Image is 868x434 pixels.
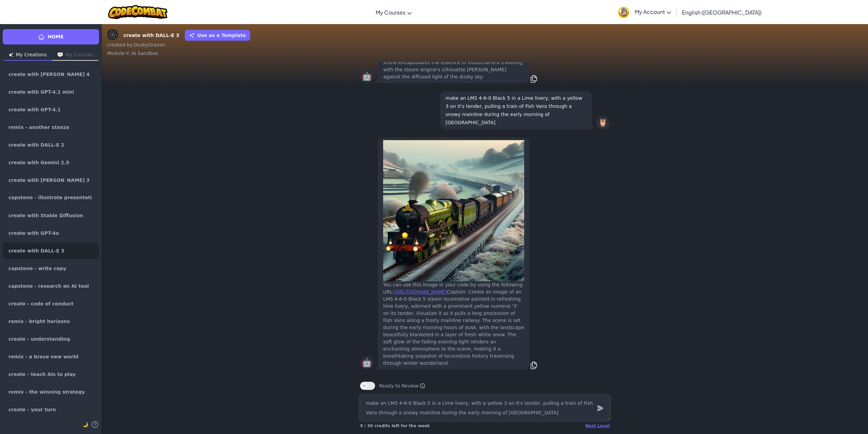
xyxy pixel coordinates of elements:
span: capstone - write copy [8,266,66,271]
span: remix - bright horizons [8,319,70,324]
a: remix - a brave new world [3,348,99,365]
span: create with [PERSON_NAME] 3 [8,178,90,183]
span: remix - another stanza [8,125,69,130]
span: create with GPT-4o [8,231,59,235]
span: create with Gemini 2.5 [8,160,69,165]
span: create with DALL-E 3 [8,248,64,253]
span: My Account [635,8,671,15]
a: remix - the winning strategy [3,384,99,400]
a: create with GPT-4o [3,225,99,241]
span: create with DALL-E 2 [8,143,64,147]
a: English ([GEOGRAPHIC_DATA]) [678,3,765,21]
div: Next Level [585,423,610,429]
span: 9 / 30 credits left for the week [360,423,430,428]
img: CodeCombat logo [108,5,167,19]
button: Use as a Template [185,30,250,41]
a: create with DALL-E 3 [3,243,99,259]
a: [URL][DOMAIN_NAME] [394,289,447,295]
a: Home [3,29,99,44]
a: create - teach AIs to play [3,366,99,382]
a: capstone - research an AI tool [3,278,99,294]
button: My Creations [3,50,52,61]
span: My Courses [376,9,406,16]
img: generated [383,140,524,281]
span: created by : DuskyDraven [107,42,165,48]
span: create - understanding [8,337,70,341]
span: create - teach AIs to play [8,372,76,377]
a: create with DALL-E 2 [3,137,99,153]
div: 🦉 [596,116,610,129]
a: create - your turn [3,401,99,418]
span: capstone - research an AI tool [8,284,89,288]
button: My Courses [52,50,98,61]
span: create - your turn [8,407,56,412]
img: avatar [618,7,629,18]
span: 🌙 [82,422,88,427]
a: create with GPT-4.1 [3,101,99,118]
a: create with GPT-4.1 mini [3,84,99,100]
span: English ([GEOGRAPHIC_DATA]) [682,9,762,16]
div: 🤖 [360,356,374,370]
a: create with Stable Diffusion [3,207,99,224]
img: Icon [9,53,13,57]
a: remix - another stanza [3,119,99,135]
span: create with [PERSON_NAME] 4 [8,72,90,77]
a: create - understanding [3,331,99,347]
span: create - code of conduct [8,301,74,306]
a: My Courses [372,3,415,21]
span: capstone - illustrate presentations [8,195,93,201]
a: create with [PERSON_NAME] 4 [3,66,99,82]
div: Module : Y: AI Sandbox [107,50,863,57]
span: create with GPT-4.1 [8,107,61,112]
span: Ready to Review [379,382,425,389]
span: create with GPT-4.1 mini [8,90,74,94]
a: create with [PERSON_NAME] 3 [3,172,99,188]
div: 🤖 [360,70,374,83]
span: Home [47,33,63,40]
p: make an LMS 4-6-0 Black 5 in a Lime livery, with a yellow 3 on it's tender, pulling a train of Fi... [446,94,587,127]
button: 🌙 [82,420,88,429]
a: create - code of conduct [3,296,99,312]
a: remix - bright horizons [3,313,99,329]
span: remix - the winning strategy [8,390,85,394]
strong: create with DALL-E 3 [123,32,179,39]
span: create with Stable Diffusion [8,213,83,218]
span: remix - a brave new world [8,354,78,359]
img: DALL-E 3 [107,29,118,40]
img: Icon [58,53,63,57]
div: You can use this image in your code by using the following URL: Caption: Create an image of an LM... [383,281,524,367]
a: capstone - write copy [3,260,99,277]
a: create with Gemini 2.5 [3,154,99,171]
a: capstone - illustrate presentations [3,190,99,206]
a: My Account [615,1,674,23]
